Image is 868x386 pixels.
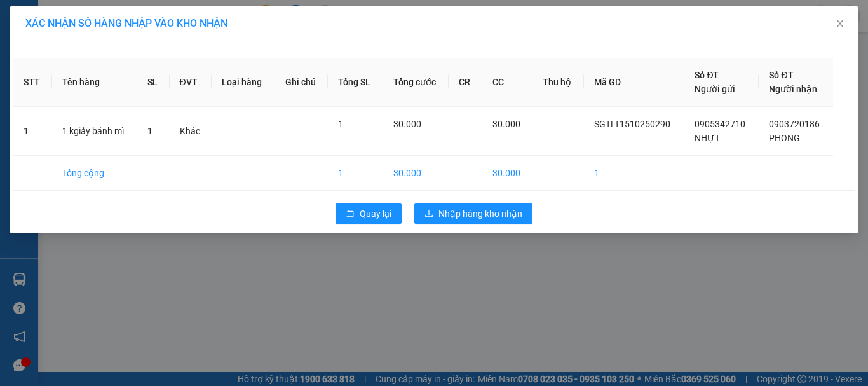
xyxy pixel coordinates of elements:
[338,119,343,129] span: 1
[147,126,153,136] span: 1
[275,58,329,107] th: Ghi chú
[424,209,433,219] span: download
[170,107,212,156] td: Khác
[449,58,482,107] th: CR
[695,133,720,143] span: NHỰT
[346,209,355,219] span: rollback
[360,207,391,221] span: Quay lại
[328,156,383,191] td: 1
[769,119,820,129] span: 0903720186
[532,58,583,107] th: Thu hộ
[584,156,685,191] td: 1
[13,107,52,156] td: 1
[52,156,138,191] td: Tổng cộng
[482,58,532,107] th: CC
[769,70,793,80] span: Số ĐT
[594,119,670,129] span: SGTLT1510250290
[383,156,449,191] td: 30.000
[13,58,52,107] th: STT
[383,58,449,107] th: Tổng cước
[52,58,138,107] th: Tên hàng
[438,207,522,221] span: Nhập hàng kho nhận
[584,58,685,107] th: Mã GD
[822,6,858,42] button: Close
[336,203,402,224] button: rollbackQuay lại
[695,84,735,94] span: Người gửi
[170,58,212,107] th: ĐVT
[393,119,421,129] span: 30.000
[414,203,532,224] button: downloadNhập hàng kho nhận
[328,58,383,107] th: Tổng SL
[695,119,745,129] span: 0905342710
[769,84,817,94] span: Người nhận
[835,18,845,29] span: close
[52,107,138,156] td: 1 kgiấy bánh mì
[137,58,169,107] th: SL
[25,17,227,29] span: XÁC NHẬN SỐ HÀNG NHẬP VÀO KHO NHẬN
[695,70,719,80] span: Số ĐT
[769,133,800,143] span: PHONG
[492,119,520,129] span: 30.000
[482,156,532,191] td: 30.000
[212,58,275,107] th: Loại hàng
